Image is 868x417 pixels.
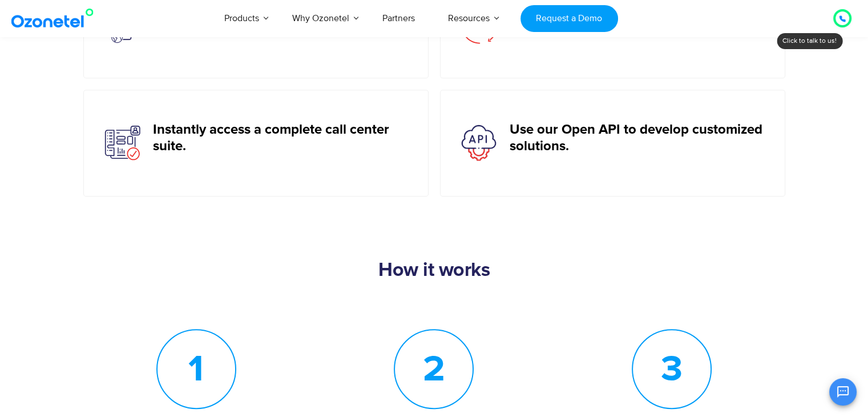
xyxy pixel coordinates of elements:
h5: 1 [158,330,235,408]
h5: Use our Open API to develop customized solutions. [510,122,767,155]
h5: Instantly access a complete call center suite. [153,122,410,155]
h2: How it works [78,259,791,305]
a: Request a Demo [520,5,618,32]
h5: 2 [395,330,473,408]
h5: 3 [633,330,710,408]
button: Open chat [829,378,857,406]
